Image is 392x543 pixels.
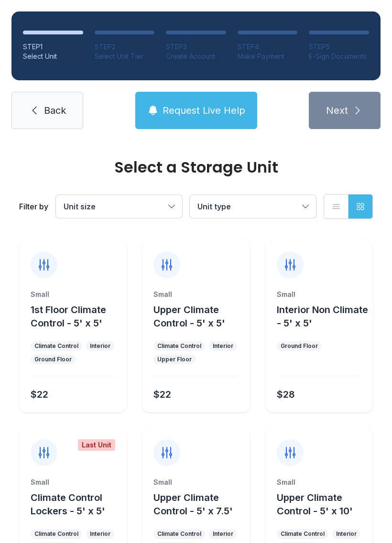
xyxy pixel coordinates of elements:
div: Climate Control [157,342,201,350]
div: Filter by [19,201,48,212]
span: 1st Floor Climate Control - 5' x 5' [31,304,106,329]
span: Climate Control Lockers - 5' x 5' [31,492,105,517]
div: Last Unit [78,439,115,451]
div: Climate Control [34,530,78,538]
button: 1st Floor Climate Control - 5' x 5' [31,303,123,330]
div: Interior [213,530,233,538]
button: Upper Climate Control - 5' x 7.5' [153,491,246,518]
div: Select Unit [23,52,83,61]
div: Climate Control [157,530,201,538]
div: $22 [153,388,171,401]
div: STEP 5 [309,42,369,52]
div: Small [31,290,115,299]
span: Request Live Help [163,104,245,117]
div: STEP 1 [23,42,83,52]
div: Upper Floor [157,356,192,363]
button: Upper Climate Control - 5' x 10' [277,491,369,518]
button: Upper Climate Control - 5' x 5' [153,303,246,330]
div: STEP 4 [238,42,298,52]
div: Make Payment [238,52,298,61]
div: STEP 2 [95,42,155,52]
div: Climate Control [34,342,78,350]
div: Climate Control [281,530,325,538]
div: Small [153,290,238,299]
span: Upper Climate Control - 5' x 5' [153,304,225,329]
div: $22 [31,388,48,401]
div: Ground Floor [281,342,318,350]
div: Interior [90,530,110,538]
span: Unit size [64,202,96,211]
div: Small [277,290,361,299]
button: Climate Control Lockers - 5' x 5' [31,491,123,518]
div: Select a Storage Unit [19,160,373,175]
button: Unit size [56,195,182,218]
div: Select Unit Tier [95,52,155,61]
div: Create Account [166,52,226,61]
div: Small [277,478,361,487]
button: Interior Non Climate - 5' x 5' [277,303,369,330]
div: Ground Floor [34,356,72,363]
div: Interior [336,530,357,538]
span: Upper Climate Control - 5' x 10' [277,492,353,517]
span: Next [326,104,348,117]
button: Unit type [190,195,316,218]
div: E-Sign Documents [309,52,369,61]
span: Back [44,104,66,117]
div: Interior [90,342,110,350]
div: Small [31,478,115,487]
span: Unit type [197,202,231,211]
div: $28 [277,388,295,401]
span: Upper Climate Control - 5' x 7.5' [153,492,233,517]
div: Interior [213,342,233,350]
span: Interior Non Climate - 5' x 5' [277,304,368,329]
div: STEP 3 [166,42,226,52]
div: Small [153,478,238,487]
